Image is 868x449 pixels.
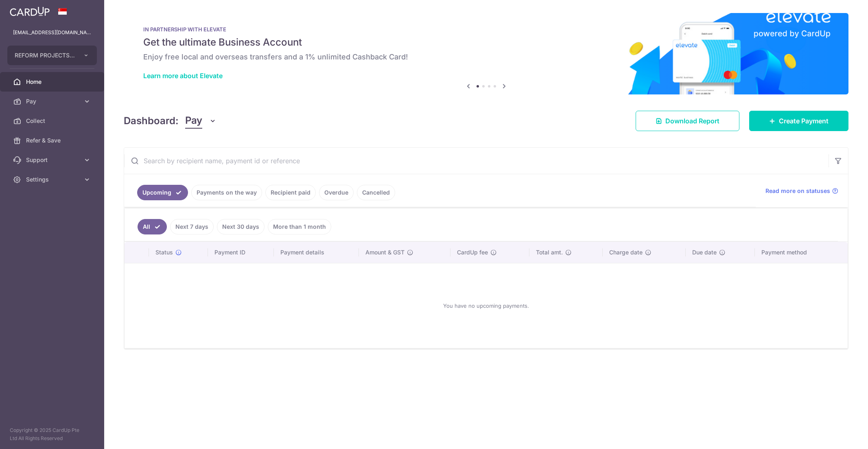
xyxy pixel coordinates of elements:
button: Pay [185,113,216,129]
span: Total amt. [536,248,563,256]
span: Create Payment [779,116,829,126]
a: More than 1 month [268,219,331,234]
a: Cancelled [357,185,395,200]
span: Support [26,156,80,164]
span: Home [26,78,80,86]
img: Renovation banner [124,13,848,94]
a: Learn more about Elevate [143,72,223,80]
p: IN PARTNERSHIP WITH ELEVATE [143,26,829,33]
a: Payments on the way [191,185,262,200]
a: Overdue [319,185,354,200]
a: Read more on statuses [765,187,838,195]
button: REFORM PROJECTS PTE. LTD. [7,46,97,65]
h6: Enjoy free local and overseas transfers and a 1% unlimited Cashback Card! [143,52,829,62]
span: Charge date [609,248,643,256]
span: Due date [692,248,717,256]
span: Pay [185,113,202,129]
input: Search by recipient name, payment id or reference [124,148,829,174]
span: Collect [26,117,80,125]
span: Read more on statuses [765,187,830,195]
a: Next 30 days [217,219,265,234]
span: Amount & GST [365,248,404,256]
img: CardUp [10,7,50,16]
h5: Get the ultimate Business Account [143,36,829,49]
a: Create Payment [749,111,848,131]
span: Refer & Save [26,136,80,145]
a: All [138,219,167,234]
span: REFORM PROJECTS PTE. LTD. [15,51,75,59]
a: Download Report [636,111,739,131]
a: Recipient paid [265,185,316,200]
span: Pay [26,97,80,105]
a: Upcoming [137,185,188,200]
p: [EMAIL_ADDRESS][DOMAIN_NAME] [13,28,91,37]
span: Status [155,248,173,256]
th: Payment ID [208,242,274,263]
span: Settings [26,175,80,184]
span: CardUp fee [457,248,488,256]
a: Next 7 days [170,219,214,234]
th: Payment details [274,242,359,263]
h4: Dashboard: [124,114,179,128]
div: You have no upcoming payments. [134,270,838,342]
span: Download Report [665,116,719,126]
th: Payment method [755,242,848,263]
